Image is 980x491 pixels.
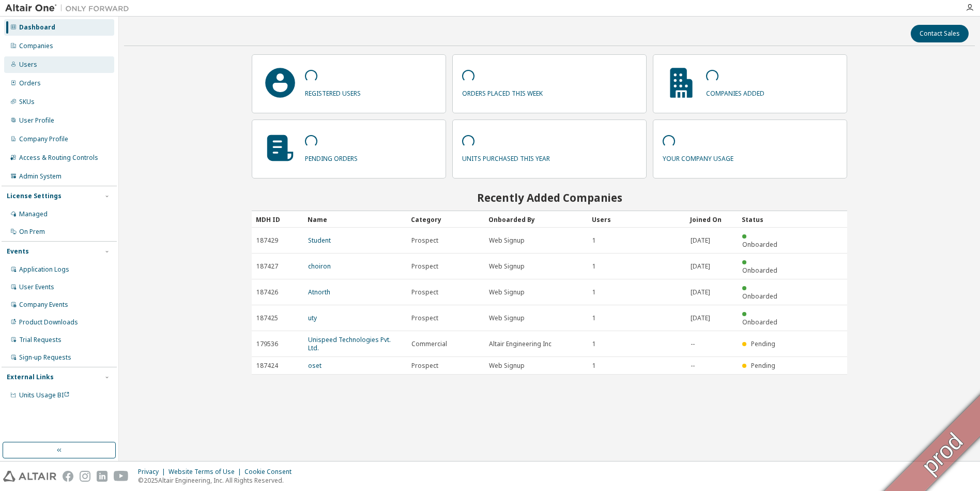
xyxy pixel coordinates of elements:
[308,262,331,271] a: choiron
[592,262,596,271] span: 1
[592,211,682,228] div: Users
[19,301,68,309] div: Company Events
[691,236,710,245] span: [DATE]
[489,262,525,271] span: Web Signup
[19,154,98,162] div: Access & Routing Controls
[19,228,45,236] div: On Prem
[19,79,41,87] div: Orders
[80,471,90,482] img: instagram.svg
[308,236,331,245] a: Student
[742,292,777,301] span: Onboarded
[19,210,48,218] div: Managed
[592,236,596,245] span: 1
[19,336,62,344] div: Trial Requests
[751,361,775,370] span: Pending
[308,314,317,322] a: uty
[592,362,596,370] span: 1
[411,236,438,245] span: Prospect
[305,151,358,163] p: pending orders
[63,471,73,482] img: facebook.svg
[256,211,299,228] div: MDH ID
[462,86,543,98] p: orders placed this week
[19,116,54,125] div: User Profile
[169,468,244,476] div: Website Terms of Use
[911,25,969,42] button: Contact Sales
[411,314,438,322] span: Prospect
[592,288,596,296] span: 1
[3,471,56,482] img: altair_logo.svg
[489,314,525,322] span: Web Signup
[308,361,321,370] a: oset
[19,391,70,399] span: Units Usage BI
[7,247,29,256] div: Events
[138,476,298,485] p: © 2025 Altair Engineering, Inc. All Rights Reserved.
[244,468,298,476] div: Cookie Consent
[256,236,278,245] span: 187429
[489,236,525,245] span: Web Signup
[7,192,62,200] div: License Settings
[19,23,55,32] div: Dashboard
[751,339,775,348] span: Pending
[691,288,710,296] span: [DATE]
[489,288,525,296] span: Web Signup
[488,211,584,228] div: Onboarded By
[97,471,108,482] img: linkedin.svg
[256,288,278,296] span: 187426
[691,362,695,370] span: --
[114,471,129,482] img: youtube.svg
[19,318,78,326] div: Product Downloads
[411,340,447,348] span: Commercial
[5,3,134,13] img: Altair One
[742,211,785,228] div: Status
[19,98,35,106] div: SKUs
[308,335,391,352] a: Unispeed Technologies Pvt. Ltd.
[592,340,596,348] span: 1
[19,283,54,291] div: User Events
[691,262,710,271] span: [DATE]
[489,362,525,370] span: Web Signup
[489,340,552,348] span: Altair Engineering Inc
[256,314,278,322] span: 187425
[742,240,777,249] span: Onboarded
[252,191,847,204] h2: Recently Added Companies
[742,318,777,326] span: Onboarded
[7,373,54,381] div: External Links
[256,340,278,348] span: 179536
[592,314,596,322] span: 1
[411,262,438,271] span: Prospect
[462,151,550,163] p: units purchased this year
[19,172,62,181] div: Admin System
[138,468,169,476] div: Privacy
[691,314,710,322] span: [DATE]
[19,265,69,274] div: Application Logs
[411,362,438,370] span: Prospect
[691,340,695,348] span: --
[19,61,37,69] div: Users
[411,288,438,296] span: Prospect
[308,211,403,228] div: Name
[19,42,53,50] div: Companies
[308,288,330,296] a: Atnorth
[256,262,278,271] span: 187427
[706,86,764,98] p: companies added
[19,353,71,362] div: Sign-up Requests
[256,362,278,370] span: 187424
[19,135,68,143] div: Company Profile
[305,86,361,98] p: registered users
[742,266,777,275] span: Onboarded
[690,211,733,228] div: Joined On
[411,211,480,228] div: Category
[663,151,733,163] p: your company usage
